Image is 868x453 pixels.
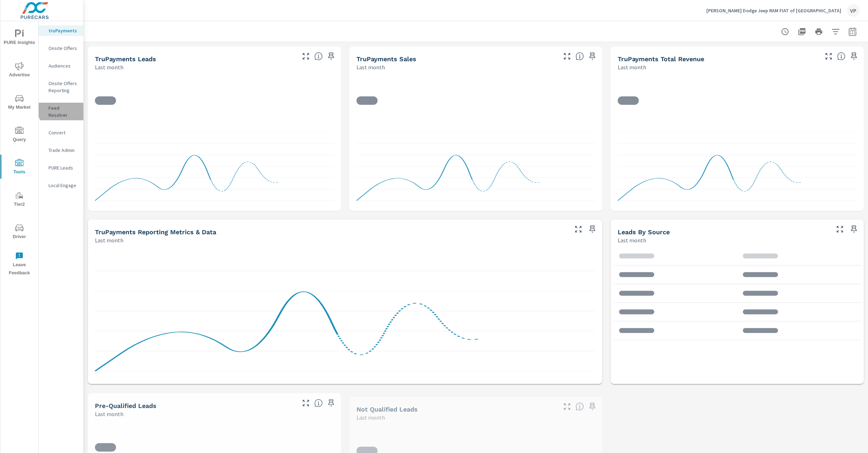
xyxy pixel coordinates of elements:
p: truPayments [49,27,78,34]
div: PURE Leads [39,162,83,173]
div: nav menu [0,21,38,280]
span: Tier2 [2,191,36,209]
p: Trade Admin [49,147,78,154]
span: My Market [2,94,36,111]
button: Select Date Range [846,25,860,39]
p: [PERSON_NAME] Dodge Jeep RAM FIAT of [GEOGRAPHIC_DATA] [706,7,841,14]
p: Local Engage [49,182,78,189]
p: Last month [95,63,123,71]
span: The number of truPayments leads. [314,52,323,60]
span: Total revenue from sales matched to a truPayments lead. [Source: This data is sourced from the de... [837,52,846,60]
span: Save this to your personalized report [326,397,337,409]
div: Audiences [39,60,83,71]
h5: Not Qualified Leads [356,406,418,413]
button: Make Fullscreen [573,224,584,235]
button: "Export Report to PDF" [795,25,809,39]
span: Save this to your personalized report [587,51,598,62]
button: Make Fullscreen [834,224,846,235]
p: Last month [95,236,123,244]
button: Make Fullscreen [823,51,834,62]
p: Last month [95,410,123,418]
span: Driver [2,224,36,241]
p: Onsite Offers [49,45,78,52]
span: Save this to your personalized report [587,224,598,235]
div: VP [847,4,860,17]
button: Make Fullscreen [561,401,573,412]
span: Save this to your personalized report [587,401,598,412]
p: Last month [618,236,646,244]
h5: Pre-Qualified Leads [95,402,156,409]
p: Last month [356,63,385,71]
p: PURE Leads [49,164,78,171]
h5: Leads By Source [618,228,670,236]
div: Trade Admin [39,145,83,155]
h5: truPayments Sales [356,55,416,63]
button: Make Fullscreen [561,51,573,62]
div: Onsite Offers Reporting [39,78,83,96]
span: Number of sales matched to a truPayments lead. [Source: This data is sourced from the dealer's DM... [576,52,584,60]
p: Convert [49,129,78,136]
div: Feed Resolver [39,103,83,120]
span: Query [2,127,36,144]
div: Local Engage [39,180,83,191]
button: Apply Filters [829,25,843,39]
span: Advertise [2,62,36,79]
span: A basic review has been done and has not approved the credit worthiness of the lead by the config... [576,402,584,411]
span: Save this to your personalized report [848,51,860,62]
p: Audiences [49,62,78,69]
span: Save this to your personalized report [848,224,860,235]
button: Print Report [812,25,826,39]
p: Last month [356,413,385,422]
span: PURE Insights [2,30,36,47]
h5: truPayments Total Revenue [618,55,704,63]
span: Leave Feedback [2,252,36,277]
div: Convert [39,127,83,138]
h5: truPayments Reporting Metrics & Data [95,228,216,236]
p: Onsite Offers Reporting [49,80,78,94]
p: Last month [618,63,646,71]
button: Make Fullscreen [300,51,311,62]
p: Feed Resolver [49,104,78,119]
span: A basic review has been done and approved the credit worthiness of the lead by the configured cre... [314,399,323,407]
span: Save this to your personalized report [326,51,337,62]
span: Tools [2,159,36,176]
button: Make Fullscreen [300,397,311,409]
div: Onsite Offers [39,43,83,53]
h5: truPayments Leads [95,55,156,63]
div: truPayments [39,25,83,36]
